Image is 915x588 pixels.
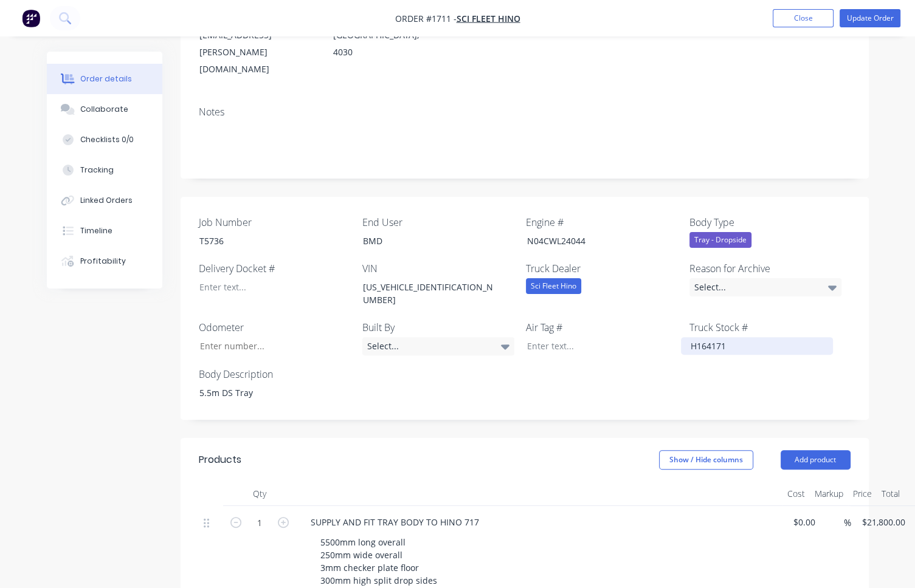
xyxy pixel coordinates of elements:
[190,337,350,355] input: Enter number...
[199,215,351,230] label: Job Number
[877,482,905,506] div: Total
[353,232,505,250] div: BMD
[773,9,834,27] button: Close
[47,94,162,125] button: Collaborate
[362,261,514,276] label: VIN
[22,9,40,27] img: Factory
[199,261,351,276] label: Delivery Docket #
[80,165,114,176] div: Tracking
[353,278,505,309] div: [US_VEHICLE_IDENTIFICATION_NUMBER]
[659,450,753,470] button: Show / Hide columns
[301,513,489,531] div: SUPPLY AND FIT TRAY BODY TO HINO 717
[689,232,751,248] div: Tray - Dropside
[526,215,678,230] label: Engine #
[362,337,514,355] div: Select...
[840,9,900,27] button: Update Order
[190,384,342,402] div: 5.5m DS Tray
[362,320,514,335] label: Built By
[526,278,581,294] div: Sci Fleet Hino
[190,232,342,250] div: T5736
[199,367,351,381] label: Body Description
[689,278,841,296] div: Select...
[80,256,126,267] div: Profitability
[47,155,162,185] button: Tracking
[457,13,520,24] a: Sci Fleet Hino
[199,320,351,335] label: Odometer
[80,225,112,236] div: Timeline
[47,64,162,94] button: Order details
[681,337,833,355] div: H164171
[223,482,296,506] div: Qty
[526,320,678,335] label: Air Tag #
[47,125,162,155] button: Checklists 0/0
[689,320,841,335] label: Truck Stock #
[810,482,848,506] div: Markup
[80,195,133,206] div: Linked Orders
[362,215,514,230] label: End User
[80,134,134,145] div: Checklists 0/0
[689,215,841,230] label: Body Type
[199,106,851,118] div: Notes
[199,453,241,467] div: Products
[848,482,877,506] div: Price
[80,104,128,115] div: Collaborate
[781,450,851,470] button: Add product
[844,516,851,530] span: %
[47,185,162,216] button: Linked Orders
[782,482,810,506] div: Cost
[526,261,678,276] label: Truck Dealer
[47,246,162,276] button: Profitability
[395,13,457,24] span: Order #1711 -
[47,216,162,246] button: Timeline
[80,73,132,84] div: Order details
[517,232,669,250] div: N04CWL24044
[199,27,300,78] div: [EMAIL_ADDRESS][PERSON_NAME][DOMAIN_NAME]
[689,261,841,276] label: Reason for Archive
